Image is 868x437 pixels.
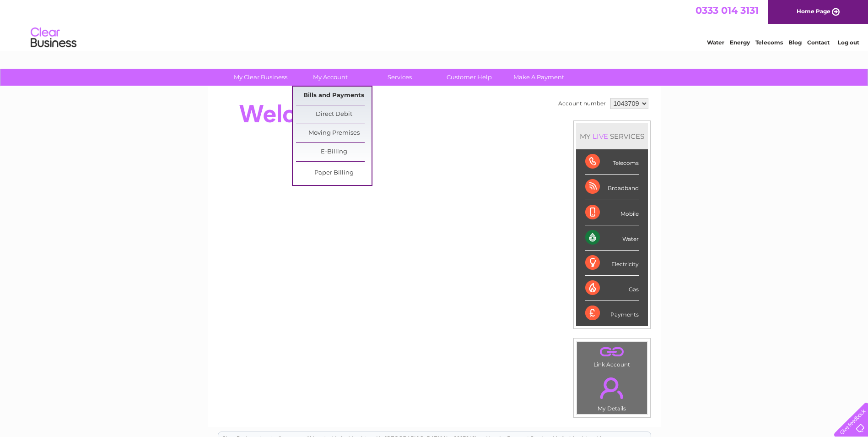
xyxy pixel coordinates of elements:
[362,69,437,86] a: Services
[577,341,647,370] td: Link Account
[431,69,507,86] a: Customer Help
[577,370,647,415] td: My Details
[755,39,783,46] a: Telecoms
[585,301,639,326] div: Payments
[807,39,830,46] a: Contact
[838,39,859,46] a: Log out
[296,164,372,182] a: Paper Billing
[223,69,298,86] a: My Clear Business
[585,149,639,175] div: Telecoms
[501,69,577,86] a: Make A Payment
[579,372,645,404] a: .
[292,69,368,86] a: My Account
[707,39,724,46] a: Water
[788,39,802,46] a: Blog
[576,123,648,149] div: MY SERVICES
[556,96,608,111] td: Account number
[579,344,645,360] a: .
[585,200,639,225] div: Mobile
[585,251,639,276] div: Electricity
[296,87,372,105] a: Bills and Payments
[296,124,372,142] a: Moving Premises
[296,105,372,124] a: Direct Debit
[730,39,750,46] a: Energy
[585,225,639,251] div: Water
[585,276,639,301] div: Gas
[30,24,77,52] img: logo.png
[585,175,639,200] div: Broadband
[296,143,372,161] a: E-Billing
[591,132,610,141] div: LIVE
[695,5,759,16] a: 0333 014 3131
[218,5,651,44] div: Clear Business is a trading name of Verastar Limited (registered in [GEOGRAPHIC_DATA] No. 3667643...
